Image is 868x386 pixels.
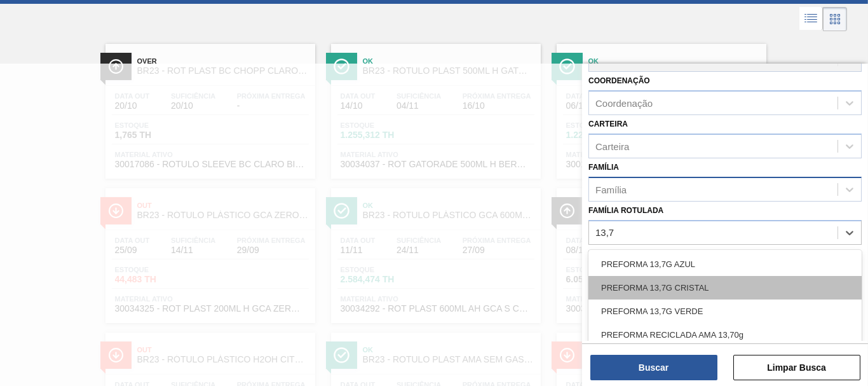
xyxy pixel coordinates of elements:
label: Família Rotulada [588,206,663,215]
img: Ícone [108,59,124,74]
div: Visão em Lista [799,7,823,31]
a: ÍconeOkBR23 - RÓTULO PLÁSTICO GCA ZERO 1,5L HData out06/11Suficiência08/11Próxima Entrega-Estoque... [547,34,773,179]
a: ÍconeOverBR23 - ROT PLAST BC CHOPP CLARO BIB 12LData out20/10Suficiência20/10Próxima Entrega-Esto... [96,34,322,179]
div: PREFORMA RECICLADA AMA 13,70g [588,323,862,347]
span: Over [137,57,309,65]
span: Ok [588,57,760,65]
a: ÍconeOkBR23 - RÓTULO PLAST 500ML H GATORADE [PERSON_NAME] BLUEData out14/10Suficiência04/11Próxim... [322,34,547,179]
span: Ok [363,57,534,65]
div: Carteira [595,141,629,151]
div: Visão em Cards [823,7,847,31]
label: Coordenação [588,76,650,85]
label: Material ativo [588,249,652,258]
label: Carteira [588,120,628,128]
div: Família [595,184,627,195]
div: PREFORMA 13,7G AZUL [588,252,862,276]
img: Ícone [334,59,349,74]
div: PREFORMA 13,7G CRISTAL [588,276,862,300]
img: Ícone [559,59,575,74]
div: PREFORMA 13,7G VERDE [588,300,862,323]
div: Coordenação [595,98,653,109]
label: Família [588,163,619,172]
